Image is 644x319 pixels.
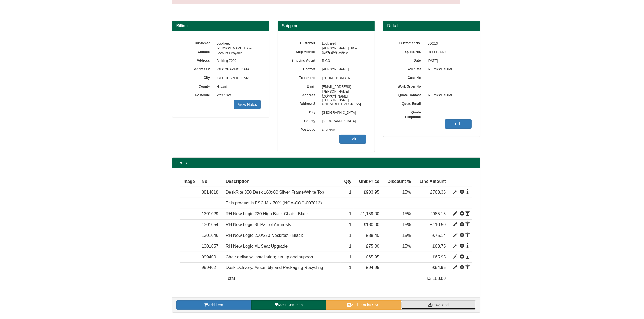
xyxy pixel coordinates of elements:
[176,23,265,28] h3: Billing
[319,74,366,83] span: [PHONE_NUMBER]
[223,273,341,284] td: Total
[214,57,261,65] span: Building 7000
[180,176,200,187] th: Image
[402,211,411,216] span: 15%
[445,119,472,129] a: Edit
[286,39,319,46] label: Customer
[354,176,381,187] th: Unit Price
[278,303,303,307] span: Most Common
[286,74,319,80] label: Telephone
[234,100,261,109] a: View Notes
[339,135,366,144] a: Edit
[286,57,319,63] label: Shipping Agent
[180,74,214,80] label: City
[366,255,379,259] span: £65.95
[226,222,291,227] span: RH New Logic 8L Pair of Armrests
[391,100,425,106] label: Quote Email
[286,100,319,106] label: Address 2
[199,176,223,187] th: No
[286,65,319,72] label: Contact
[319,65,366,74] span: [PERSON_NAME]
[349,255,351,259] span: 1
[432,303,449,307] span: Download
[387,23,476,28] h3: Detail
[199,252,223,263] td: 999400
[208,303,223,307] span: Add item
[402,190,411,194] span: 15%
[391,91,425,98] label: Quote Contact
[214,83,261,91] span: Havant
[427,276,446,281] span: £2,163.80
[226,255,313,259] span: Chair delivery; installation; set up and support
[391,39,425,46] label: Customer No.
[349,233,351,238] span: 1
[402,244,411,249] span: 15%
[199,187,223,198] td: 8814018
[199,263,223,273] td: 999402
[286,117,319,123] label: County
[199,230,223,241] td: 1301046
[286,83,319,89] label: Email
[226,211,309,216] span: RH New Logic 220 High Back Chair - Black
[180,91,214,98] label: Postcode
[433,244,446,249] span: £63.75
[223,176,341,187] th: Description
[351,303,380,307] span: Add item by SKU
[430,190,446,194] span: £768.36
[176,160,476,165] h2: Items
[199,241,223,252] td: 1301057
[319,48,366,57] span: STANDARD_W
[349,211,351,216] span: 1
[286,126,319,132] label: Postcode
[226,233,303,238] span: RH New Logic 200/220 Neckrest - Black
[364,222,379,227] span: £130.00
[360,211,379,216] span: £1,159.00
[199,209,223,220] td: 1301029
[319,109,366,117] span: [GEOGRAPHIC_DATA]
[319,100,366,109] span: Unit [STREET_ADDRESS]
[402,233,411,238] span: 15%
[425,57,472,65] span: [DATE]
[214,65,261,74] span: [GEOGRAPHIC_DATA]
[425,48,472,57] span: QUO0556696
[226,190,324,194] span: DeskRite 350 Desk 160x80 Silver Frame/White Top
[180,39,214,46] label: Customer
[226,201,322,205] span: This product is FSC Mix 70% (NQA-COC-007012)
[433,233,446,238] span: £75.14
[433,265,446,270] span: £94.95
[319,117,366,126] span: [GEOGRAPHIC_DATA]
[366,233,379,238] span: £88.40
[226,265,323,270] span: Desk Delivery/ Assembly and Packaging Recycling
[214,39,261,48] span: Lockheed [PERSON_NAME] UK – Accounts Payable
[391,65,425,72] label: Your Ref
[286,109,319,115] label: City
[425,91,472,100] span: [PERSON_NAME]
[425,65,472,74] span: [PERSON_NAME]
[214,91,261,100] span: PO9 1SW
[349,190,351,194] span: 1
[180,57,214,63] label: Address
[425,39,472,48] span: LOC13
[319,91,366,100] span: Lockheed [PERSON_NAME]
[402,222,411,227] span: 15%
[180,48,214,54] label: Contact
[381,176,413,187] th: Discount %
[199,220,223,230] td: 1301054
[401,300,476,310] a: Download
[319,83,366,91] span: [EMAIL_ADDRESS][PERSON_NAME][DOMAIN_NAME]
[319,39,366,48] span: Lockheed [PERSON_NAME] UK – Accounts Payable
[214,74,261,83] span: [GEOGRAPHIC_DATA]
[180,83,214,89] label: County
[286,91,319,98] label: Address
[349,265,351,270] span: 1
[430,211,446,216] span: £985.15
[391,109,425,119] label: Quote Telephone
[366,265,379,270] span: £94.95
[349,222,351,227] span: 1
[319,126,366,135] span: GL3 4AB
[341,176,354,187] th: Qty
[433,255,446,259] span: £65.95
[391,48,425,54] label: Quote No.
[430,222,446,227] span: £110.50
[364,190,379,194] span: £903.95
